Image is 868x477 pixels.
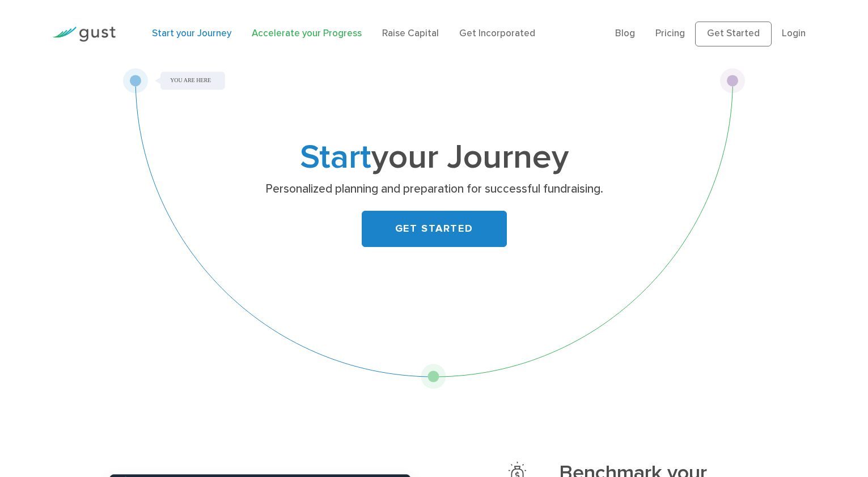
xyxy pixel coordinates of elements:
a: Accelerate your Progress [252,28,362,39]
a: Start your Journey [152,28,231,39]
img: Gust Logo [52,27,116,42]
span: Start [300,137,371,177]
a: Pricing [655,28,685,39]
a: Blog [615,28,635,39]
p: Personalized planning and preparation for successful fundraising. [214,181,654,197]
a: Get Incorporated [459,28,535,39]
a: Raise Capital [382,28,439,39]
a: Get Started [695,22,772,46]
a: GET STARTED [362,211,507,247]
h1: your Journey [210,142,658,173]
a: Login [782,28,806,39]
